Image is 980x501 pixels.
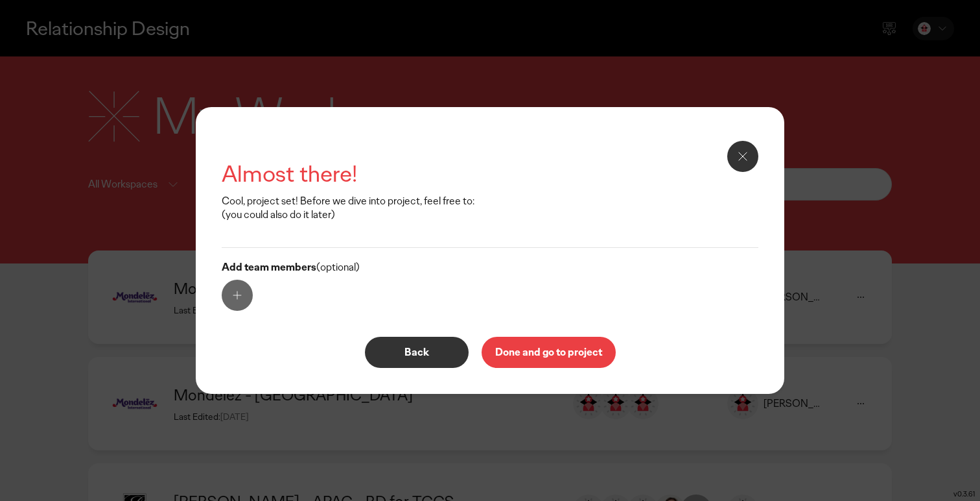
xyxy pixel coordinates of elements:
[495,347,602,358] p: Done and go to project
[482,337,616,368] button: Done and go to project
[379,347,455,358] p: Back
[222,261,758,275] p: (optional)
[222,260,316,274] b: Add team members
[222,159,758,189] h2: Almost there!
[365,337,469,368] button: Back
[222,195,481,222] p: Cool, project set! Before we dive into project, feel free to: (you could also do it later)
